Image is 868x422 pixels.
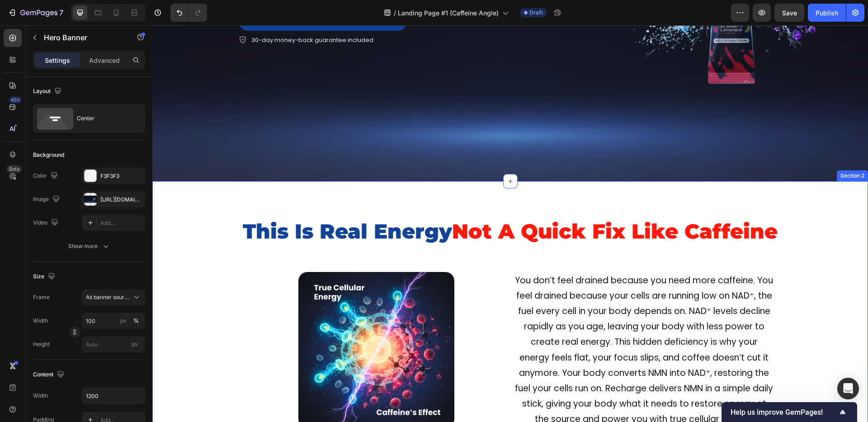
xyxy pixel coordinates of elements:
div: Background [33,151,64,159]
button: Save [774,4,804,22]
label: Height [33,340,50,348]
div: [URL][DOMAIN_NAME] [100,196,143,204]
div: Video [33,217,60,229]
p: You don’t feel drained because you need more caffeine. You feel drained because your cells are ru... [363,248,621,402]
span: Save [782,9,797,17]
div: Undo/Redo [170,4,207,22]
div: Show more [68,242,110,251]
div: Content [33,369,66,381]
div: Publish [816,8,838,18]
span: As banner source [86,293,130,301]
p: Settings [45,56,70,65]
span: / [394,8,396,18]
div: Size [33,271,57,283]
input: px% [82,313,145,329]
button: % [118,315,129,326]
label: Frame [33,293,50,301]
p: Advanced [89,56,120,65]
img: gempages_583996418721579843-0f8908d7-fecb-4b04-ab7a-d791ff43759a.png [146,247,302,403]
div: Beta [7,165,22,173]
div: Add... [100,219,143,227]
button: Show more [33,238,145,254]
div: Open Intercom Messenger [837,378,859,399]
button: As banner source [82,289,145,305]
label: Width [33,317,48,325]
div: F3F3F3 [100,172,143,180]
button: 7 [4,4,67,22]
p: Hero Banner [44,32,121,43]
div: % [133,317,139,325]
iframe: Design area [152,25,868,422]
div: Color [33,170,60,182]
button: Publish [808,4,846,22]
span: Landing Page #1 (Caffeine Angle) [398,8,499,18]
div: Section 2 [686,146,714,155]
span: Help us improve GemPages! [731,408,837,417]
div: px [120,317,127,325]
div: Layout [33,85,63,98]
input: px [82,336,145,352]
div: Center [77,108,132,129]
div: Image [33,193,61,206]
input: Auto [82,388,145,404]
div: 450 [9,96,22,103]
span: Not A Quick Fix Like Caffeine [300,193,625,218]
span: px [132,341,138,347]
span: Draft [529,9,543,17]
button: px [131,315,142,326]
div: Width [33,392,48,400]
p: 7 [59,7,63,18]
button: Show survey - Help us improve GemPages! [731,407,848,417]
